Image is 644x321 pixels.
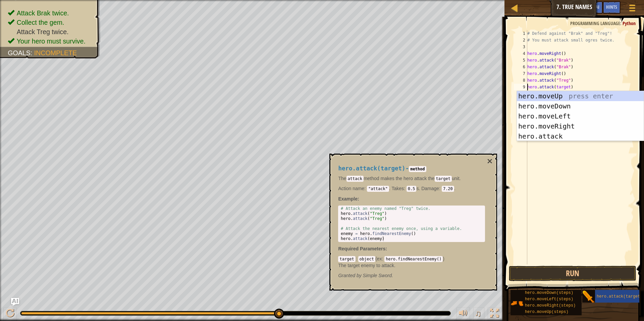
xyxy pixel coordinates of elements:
span: Collect the gem. [17,19,64,26]
p: The target enemy to attack. [338,262,485,269]
div: 4 [514,50,527,57]
div: ( ) [338,255,485,269]
span: : [31,49,34,57]
span: ex [377,256,382,261]
span: Ask AI [588,4,599,10]
code: "attack" [367,186,389,192]
span: : [364,186,367,191]
em: Simple Sword. [338,273,393,278]
p: The method makes the hero attack the unit. [338,175,485,182]
span: Example [338,196,358,202]
strong: : [338,196,359,202]
span: hero.moveDown(steps) [525,291,573,295]
button: Toggle fullscreen [488,307,501,321]
button: Ask AI [585,1,603,14]
div: 8 [514,77,527,84]
li: Collect the gem. [8,18,93,27]
div: 3 [514,44,527,50]
span: hero.attack(target) [597,294,643,299]
span: Granted by [338,273,363,278]
span: Hints [606,4,617,10]
code: attack [346,176,364,182]
code: 7.20 [442,186,454,192]
span: : [356,256,358,261]
span: hero.attack(target) [338,165,405,172]
div: 7 [514,70,527,77]
span: Goals [8,49,31,57]
span: . [338,186,390,191]
span: Your hero must survive. [17,37,86,45]
img: portrait.png [582,291,595,303]
span: Attack Treg twice. [17,28,69,35]
div: 1 [514,30,527,37]
span: name [351,186,364,191]
h4: - [338,165,485,172]
code: target [435,176,452,182]
button: Ask AI [11,298,19,306]
code: method [409,166,426,172]
div: 5 [514,57,527,64]
button: Ctrl + P: Pause [3,307,17,321]
span: Attack Brak twice. [17,9,69,17]
div: 10 [514,90,527,97]
button: Show game menu [624,1,641,17]
span: Incomplete [34,49,77,57]
span: Action [338,186,351,191]
span: : [620,20,623,26]
span: : [385,246,387,251]
code: object [358,256,375,262]
button: × [487,157,492,166]
span: hero.moveRight(steps) [525,303,576,308]
code: 0.5 [407,186,417,192]
button: ♫ [473,307,485,321]
span: : [439,186,442,191]
div: 2 [514,37,527,44]
span: hero.moveUp(steps) [525,310,569,314]
li: Your hero must survive. [8,36,93,46]
img: portrait.png [511,297,523,310]
span: s. [390,186,420,191]
span: Programming language [570,20,620,26]
div: 6 [514,64,527,70]
span: ♫ [475,308,481,318]
span: hero.moveLeft(steps) [525,297,573,302]
li: Attack Treg twice. [8,27,93,36]
li: Attack Brak twice. [8,8,93,18]
span: Damage [421,186,439,191]
button: Adjust volume [457,307,470,321]
button: Run [509,266,636,281]
code: target [338,256,355,262]
code: hero.findNearestEnemy() [384,256,443,262]
div: 9 [514,84,527,90]
span: Python [623,20,636,26]
span: : [382,256,384,261]
span: Required Parameters [338,246,385,251]
span: : [404,186,407,191]
span: . [420,186,455,191]
span: Takes [391,186,404,191]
